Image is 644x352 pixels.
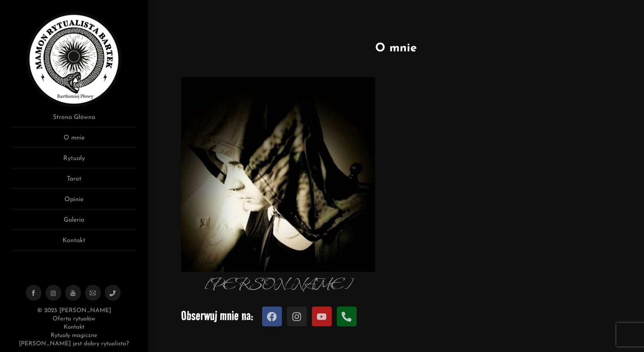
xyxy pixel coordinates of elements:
a: Rytuały [12,154,136,168]
a: Tarot [12,174,136,189]
a: [PERSON_NAME] jest dobry rytualista? [19,341,129,347]
a: O mnie [12,133,136,148]
h1: O mnie [160,40,632,57]
p: [PERSON_NAME] [164,272,392,298]
a: Kontakt [64,324,84,330]
a: Galeria [12,215,136,230]
img: Rytualista Bartek [26,12,121,107]
a: Strona Główna [12,113,136,127]
a: Rytuały magiczne [51,333,97,339]
p: Obserwuj mnie na: [181,304,375,327]
a: Kontakt [12,236,136,250]
a: Opinie [12,195,136,209]
a: Oferta rytuałów [53,316,95,322]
